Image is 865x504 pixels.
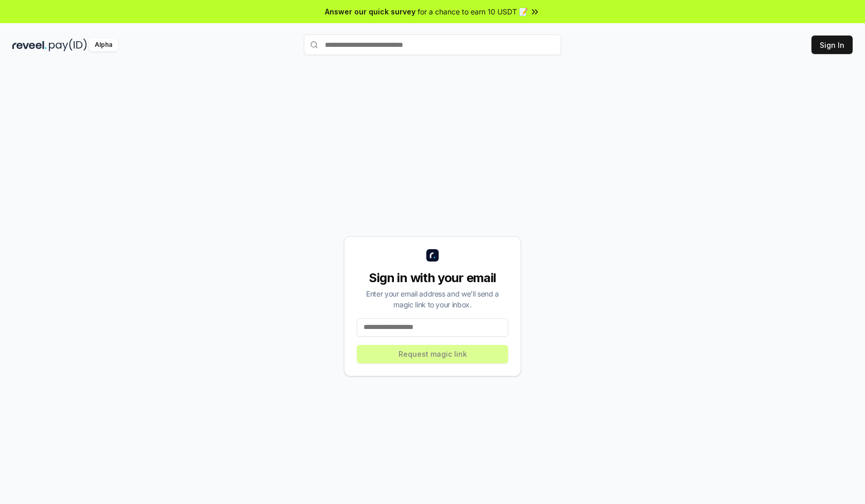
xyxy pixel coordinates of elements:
[811,36,853,54] button: Sign In
[418,6,528,17] span: for a chance to earn 10 USDT 📝
[426,249,439,262] img: logo_small
[89,39,118,51] div: Alpha
[357,270,508,286] div: Sign in with your email
[325,6,416,17] span: Answer our quick survey
[49,39,87,51] img: pay_id
[357,288,508,310] div: Enter your email address and we’ll send a magic link to your inbox.
[12,39,47,51] img: reveel_dark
